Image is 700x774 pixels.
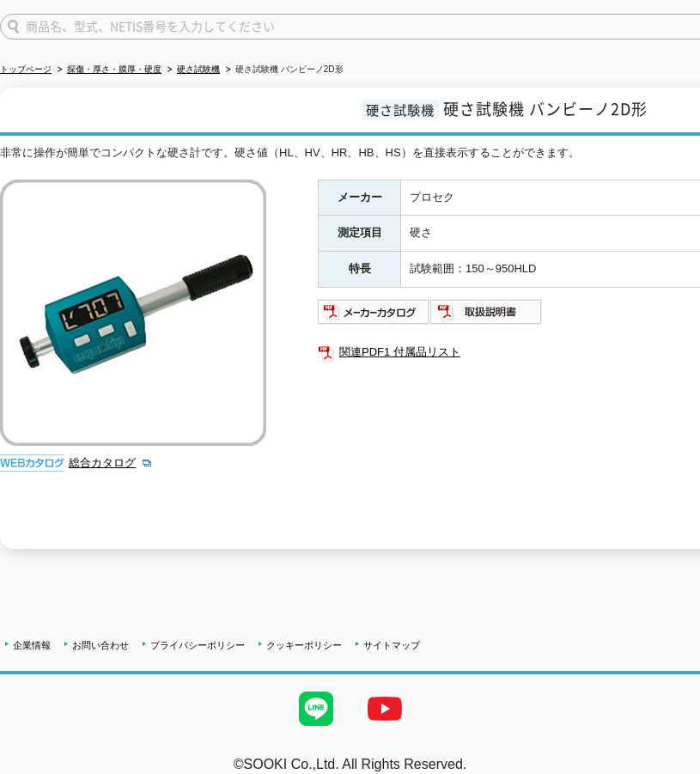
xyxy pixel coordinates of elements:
a: 硬さ試験機 [177,64,220,74]
th: メーカー [319,180,401,216]
a: お問い合わせ [72,640,129,650]
li: 硬さ試験機 バンビーノ2D形 [222,61,344,79]
a: 探傷・厚さ・膜厚・硬度 [67,64,161,74]
th: 測定項目 [319,216,401,252]
th: 特長 [319,252,401,288]
a: 企業情報 [13,640,51,650]
a: メーカーカタログ [318,309,430,322]
img: YouTube [350,674,419,743]
span: 硬さ試験機 [362,100,439,119]
img: LINE [282,674,350,743]
span: 硬さ試験機 バンビーノ2D形 [443,97,648,120]
img: メーカーカタログ [318,298,430,326]
a: クッキーポリシー [266,640,342,650]
a: プライバシーポリシー [150,640,245,650]
a: 総合カタログ [69,456,153,469]
img: 取扱説明書 [430,298,543,326]
a: 取扱説明書 [430,309,543,322]
a: サイトマップ [363,640,420,650]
